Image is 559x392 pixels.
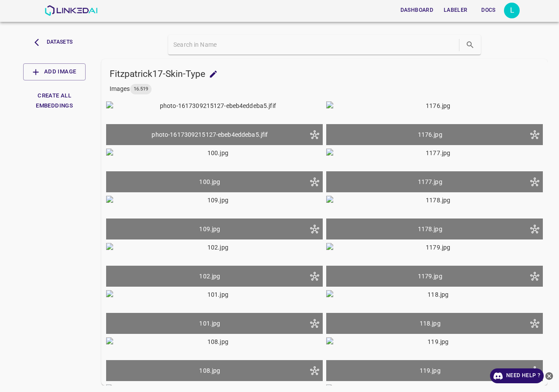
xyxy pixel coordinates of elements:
[23,63,86,80] button: Add Image
[527,174,543,190] button: has embedding
[527,221,543,237] button: has embedding
[527,127,543,143] button: has embedding
[326,101,543,145] img: 1176.jpg
[333,224,527,234] div: 1178.jpg
[113,365,307,376] div: 108.jpg
[113,177,307,187] div: 100.jpg
[490,368,544,383] a: Need Help ?
[307,316,323,332] button: has embedding
[106,337,323,381] img: 108.jpg
[106,243,323,287] img: 102.jpg
[333,365,527,376] div: 119.jpg
[326,196,543,239] img: 1178.jpg
[307,268,323,284] button: has embedding
[45,5,97,16] img: LinkedAI
[326,243,543,287] img: 1179.jpg
[438,1,473,19] a: Labeler
[110,84,547,94] p: Images
[106,101,323,145] img: photo-1617309215127-ebeb4eddeba5.jfif
[527,268,543,284] button: has embedding
[326,290,543,334] img: 118.jpg
[395,1,438,19] a: Dashboard
[15,87,94,114] button: Create All Embeddings
[440,3,471,17] button: Labeler
[106,290,323,334] img: 101.jpg
[33,35,76,49] button: Datasets
[333,177,527,187] div: 1177.jpg
[504,3,520,18] div: L
[205,66,221,82] button: add to shopping cart
[106,196,323,239] img: 109.jpg
[397,3,437,17] button: Dashboard
[544,368,555,383] button: close-help
[461,36,479,54] button: search
[504,3,520,18] button: Open settings
[307,221,323,237] button: has embedding
[527,316,543,332] button: has embedding
[333,318,527,329] div: 118.jpg
[110,68,205,80] h5: Fitzpatrick17-Skin-Type
[106,149,323,192] img: 100.jpg
[474,3,502,17] button: Docs
[113,318,307,329] div: 101.jpg
[527,363,543,379] button: has embedding
[307,127,323,143] button: has embedding
[113,224,307,234] div: 109.jpg
[113,271,307,281] div: 102.jpg
[113,129,307,140] div: photo-1617309215127-ebeb4eddeba5.jfif
[130,85,152,93] span: 16.519
[307,174,323,190] button: has embedding
[333,271,527,281] div: 1179.jpg
[33,38,76,45] a: Datasets
[326,337,543,381] img: 119.jpg
[173,38,457,51] input: Search in Name
[473,1,504,19] a: Docs
[326,149,543,192] img: 1177.jpg
[333,129,527,140] div: 1176.jpg
[307,363,323,379] button: has embedding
